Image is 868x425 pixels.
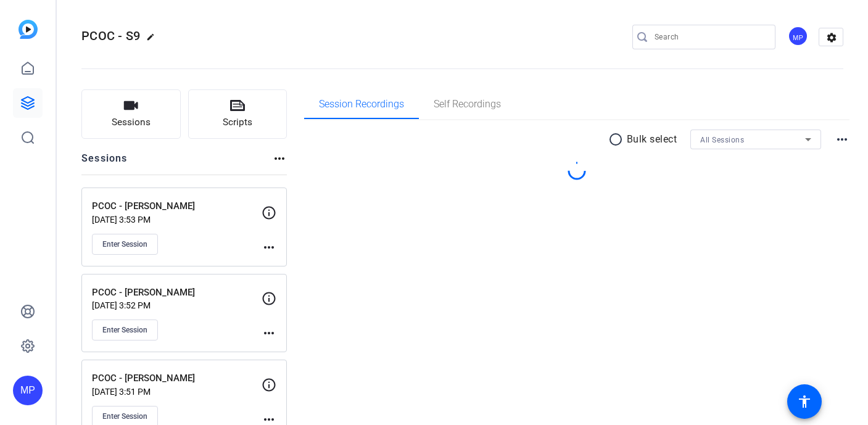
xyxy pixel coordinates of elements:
[92,234,158,255] button: Enter Session
[92,320,158,340] button: Enter Session
[92,300,262,310] p: [DATE] 3:52 PM
[223,115,252,130] span: Scripts
[92,215,262,225] p: [DATE] 3:53 PM
[655,30,766,44] input: Search
[262,240,276,255] mat-icon: more_horiz
[102,325,147,335] span: Enter Session
[608,132,627,147] mat-icon: radio_button_unchecked
[188,89,287,139] button: Scripts
[13,376,43,405] div: MP
[262,326,276,340] mat-icon: more_horiz
[81,151,128,175] h2: Sessions
[700,136,744,144] span: All Sessions
[92,199,262,213] p: PCOC - [PERSON_NAME]
[819,28,844,47] mat-icon: settings
[102,411,147,421] span: Enter Session
[146,33,161,47] mat-icon: edit
[835,132,849,147] mat-icon: more_horiz
[788,26,808,46] div: MP
[92,371,262,386] p: PCOC - [PERSON_NAME]
[788,26,809,47] ngx-avatar: Meetinghouse Productions
[102,239,147,249] span: Enter Session
[434,99,501,109] span: Self Recordings
[112,115,151,130] span: Sessions
[92,286,262,300] p: PCOC - [PERSON_NAME]
[92,387,262,397] p: [DATE] 3:51 PM
[319,99,404,109] span: Session Recordings
[797,394,812,409] mat-icon: accessibility
[81,89,181,139] button: Sessions
[627,132,677,147] p: Bulk select
[272,151,287,166] mat-icon: more_horiz
[19,20,38,39] img: blue-gradient.svg
[81,28,140,43] span: PCOC - S9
